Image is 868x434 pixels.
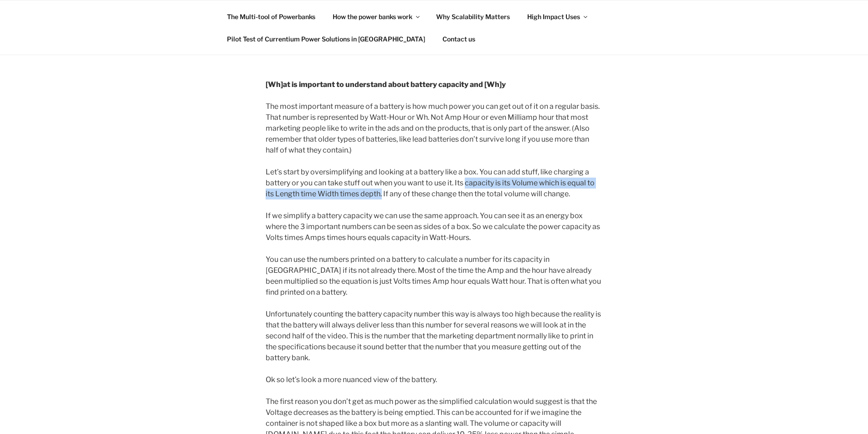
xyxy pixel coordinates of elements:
[266,101,603,156] p: The most important measure of a battery is how much power you can get out of it on a regular basi...
[219,5,649,50] nav: Top Menu
[519,5,595,28] a: High Impact Uses
[428,5,518,28] a: Why Scalability Matters
[325,5,427,28] a: How the power banks work
[435,28,483,50] a: Contact us
[266,167,603,199] p: Let’s start by oversimplifying and looking at a battery like a box. You can add stuff, like charg...
[266,210,603,243] p: If we simplify a battery capacity we can use the same approach. You can see it as an energy box w...
[266,254,603,298] p: You can use the numbers printed on a battery to calculate a number for its capacity in [GEOGRAPHI...
[219,5,324,28] a: The Multi-tool of Powerbanks
[266,80,506,89] strong: [Wh]at is important to understand about battery capacity and [Wh]y
[219,28,433,50] a: Pilot Test of Currentium Power Solutions in [GEOGRAPHIC_DATA]
[266,309,603,363] p: Unfortunately counting the battery capacity number this way is always too high because the realit...
[266,374,603,385] p: Ok so let’s look a more nuanced view of the battery.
